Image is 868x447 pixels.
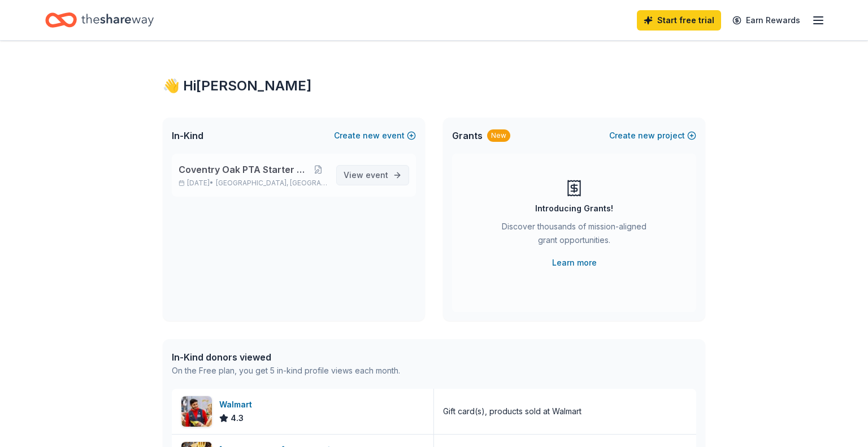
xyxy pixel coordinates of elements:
span: Coventry Oak PTA Starter Donations [179,163,309,176]
img: Image for Walmart [181,396,212,427]
span: new [638,129,655,142]
button: Createnewproject [609,129,696,142]
div: Discover thousands of mission-aligned grant opportunities. [497,220,651,251]
p: [DATE] • [179,179,327,188]
span: View [344,168,388,182]
button: Createnewevent [334,129,416,142]
a: Learn more [552,256,597,270]
span: event [366,170,388,180]
div: 👋 Hi [PERSON_NAME] [163,77,705,95]
div: In-Kind donors viewed [172,350,400,364]
span: [GEOGRAPHIC_DATA], [GEOGRAPHIC_DATA] [216,179,327,188]
div: New [487,129,510,142]
div: Gift card(s), products sold at Walmart [443,405,581,418]
a: Home [45,7,154,33]
a: View event [336,165,409,185]
div: Walmart [219,398,257,411]
span: 4.3 [231,411,244,425]
a: Earn Rewards [726,10,807,31]
span: new [363,129,380,142]
span: Grants [452,129,483,142]
a: Start free trial [637,10,721,31]
div: On the Free plan, you get 5 in-kind profile views each month. [172,364,400,377]
span: In-Kind [172,129,203,142]
div: Introducing Grants! [535,202,613,215]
